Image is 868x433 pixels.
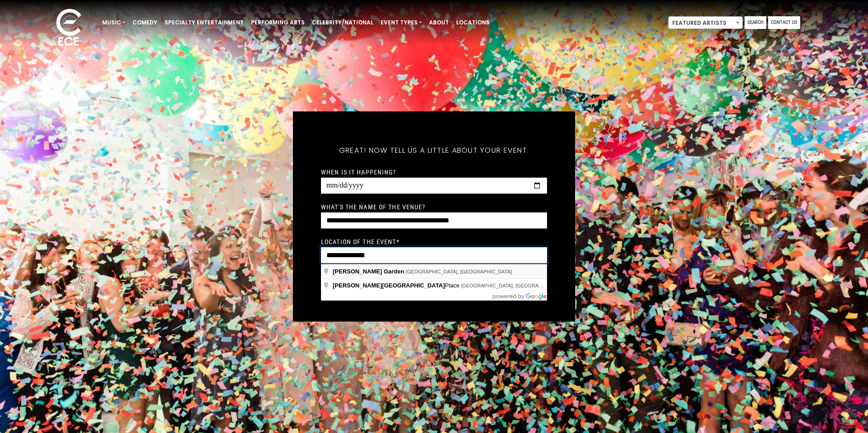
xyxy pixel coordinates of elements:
span: Place [333,282,461,289]
a: Specialty Entertainment [161,15,247,30]
a: Contact Us [768,16,800,29]
span: Featured Artists [668,16,743,29]
span: [GEOGRAPHIC_DATA], [GEOGRAPHIC_DATA] [406,269,512,274]
a: Comedy [129,15,161,30]
label: Location of the event [321,238,400,246]
span: [PERSON_NAME][GEOGRAPHIC_DATA] [333,282,445,289]
img: ece_new_logo_whitev2-1.png [46,6,91,50]
h5: Great! Now tell us a little about your event. [321,134,547,167]
a: About [425,15,453,30]
span: Featured Artists [669,17,742,29]
span: [PERSON_NAME] Garden [333,268,404,275]
a: Celebrity/National [308,15,377,30]
label: When is it happening? [321,168,396,176]
label: What's the name of the venue? [321,203,425,211]
a: Search [745,16,766,29]
a: Locations [453,15,493,30]
a: Event Types [377,15,425,30]
a: Performing Arts [247,15,308,30]
a: Music [99,15,129,30]
span: [GEOGRAPHIC_DATA], [GEOGRAPHIC_DATA], [GEOGRAPHIC_DATA] [461,283,622,288]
